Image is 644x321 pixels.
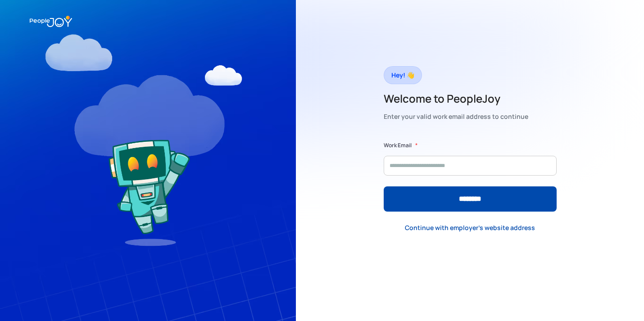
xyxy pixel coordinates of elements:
h2: Welcome to PeopleJoy [384,91,528,106]
label: Work Email [384,141,412,150]
a: Continue with employer's website address [398,218,542,237]
div: Continue with employer's website address [405,223,535,232]
form: Form [384,141,557,212]
div: Enter your valid work email address to continue [384,110,528,123]
div: Hey! 👋 [391,69,414,81]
